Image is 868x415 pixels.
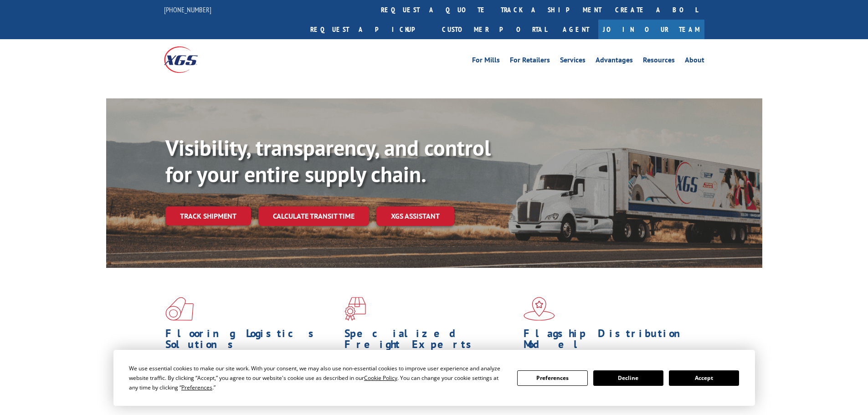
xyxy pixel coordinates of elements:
[554,20,598,39] a: Agent
[165,328,338,354] h1: Flooring Logistics Solutions
[303,20,435,39] a: Request a pickup
[435,20,554,39] a: Customer Portal
[685,56,704,67] a: About
[524,328,696,354] h1: Flagship Distribution Model
[560,56,586,67] a: Services
[113,350,755,406] div: Cookie Consent Prompt
[593,370,663,386] button: Decline
[598,20,704,39] a: Join Our Team
[344,297,366,321] img: xgs-icon-focused-on-flooring-red
[129,364,506,392] div: We use essential cookies to make our site work. With your consent, we may also use non-essential ...
[165,206,251,225] a: Track shipment
[643,56,675,67] a: Resources
[364,374,397,382] span: Cookie Policy
[669,370,739,386] button: Accept
[258,206,369,226] a: Calculate transit time
[165,297,194,321] img: xgs-icon-total-supply-chain-intelligence-red
[165,133,491,188] b: Visibility, transparency, and control for your entire supply chain.
[510,56,550,67] a: For Retailers
[524,297,555,321] img: xgs-icon-flagship-distribution-model-red
[472,56,500,67] a: For Mills
[181,384,212,391] span: Preferences
[596,56,633,67] a: Advantages
[376,206,454,226] a: XGS ASSISTANT
[344,328,517,354] h1: Specialized Freight Experts
[517,370,587,386] button: Preferences
[164,5,211,14] a: [PHONE_NUMBER]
